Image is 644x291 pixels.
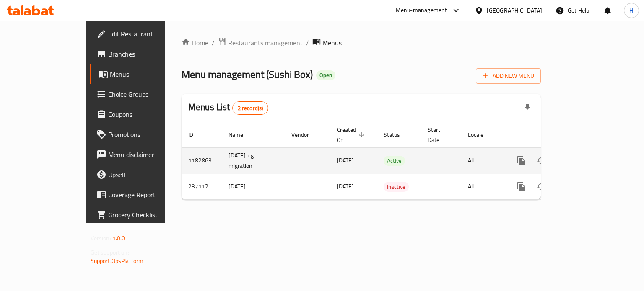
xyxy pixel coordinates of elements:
a: Branches [90,44,194,64]
td: All [461,147,504,174]
a: Upsell [90,165,194,185]
span: Branches [108,49,187,59]
span: Locale [468,130,494,140]
a: Support.OpsPlatform [91,255,144,266]
div: Active [384,156,405,166]
span: Active [384,156,405,166]
td: [DATE] [222,174,285,199]
div: Menu-management [396,5,447,15]
span: Open [316,72,335,79]
span: [DATE] [337,181,354,192]
a: Menus [90,64,194,84]
span: Inactive [384,182,409,192]
a: Menu disclaimer [90,144,194,165]
td: - [421,147,461,174]
span: Upsell [108,170,187,180]
div: Total records count [232,101,269,115]
li: / [212,38,215,48]
nav: breadcrumb [182,37,541,48]
span: Menus [322,38,342,48]
span: Get support on: [91,247,129,258]
td: All [461,174,504,199]
td: [DATE]-cg migration [222,147,285,174]
td: 1182863 [182,147,222,174]
a: Choice Groups [90,84,194,104]
div: [GEOGRAPHIC_DATA] [487,6,542,15]
td: - [421,174,461,199]
div: Open [316,70,335,80]
span: 2 record(s) [233,104,268,112]
a: Edit Restaurant [90,24,194,44]
span: Created On [337,125,367,145]
span: Name [229,130,254,140]
span: Menu management ( Sushi Box ) [182,65,313,84]
span: Menus [110,69,187,79]
span: Restaurants management [228,38,303,48]
span: Coverage Report [108,190,187,200]
button: Change Status [531,151,551,171]
h2: Menus List [188,101,268,115]
span: Choice Groups [108,89,187,99]
a: Promotions [90,124,194,144]
span: Edit Restaurant [108,29,187,39]
a: Grocery Checklist [90,205,194,225]
button: Change Status [531,177,551,197]
a: Coupons [90,104,194,124]
span: Coupons [108,109,187,119]
li: / [306,38,309,48]
span: Promotions [108,129,187,139]
th: Actions [504,122,598,148]
span: Version: [91,233,111,244]
button: Add New Menu [476,68,541,84]
button: more [511,151,531,171]
span: Grocery Checklist [108,210,187,220]
table: enhanced table [182,122,598,200]
span: Menu disclaimer [108,149,187,160]
a: Restaurants management [218,37,303,48]
span: 1.0.0 [112,233,125,244]
span: Status [384,130,411,140]
span: ID [188,130,204,140]
div: Export file [517,98,538,118]
a: Home [182,38,208,48]
td: 237112 [182,174,222,199]
span: Start Date [428,125,451,145]
a: Coverage Report [90,185,194,205]
button: more [511,177,531,197]
span: [DATE] [337,155,354,166]
span: Add New Menu [483,71,534,81]
span: H [629,6,633,15]
span: Vendor [291,130,320,140]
